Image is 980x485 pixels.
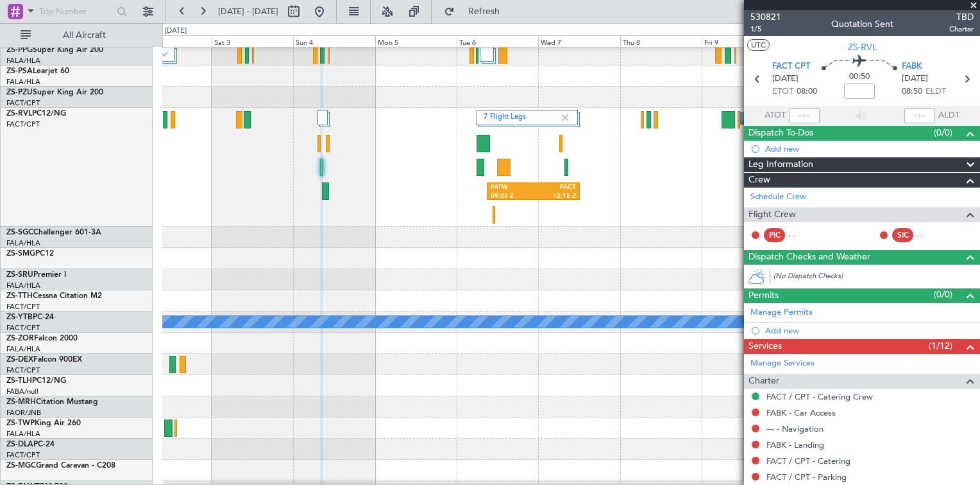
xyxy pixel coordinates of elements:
a: ZS-RVLPC12/NG [6,110,66,118]
span: ZS-DEX [6,356,33,364]
div: Sun 4 [293,35,375,47]
a: FALA/HLA [6,56,40,66]
a: ZS-SRUPremier I [6,271,66,279]
div: Tue 6 [457,35,538,47]
a: ZS-TTHCessna Citation M2 [6,292,102,300]
a: ZS-SGCChallenger 601-3A [6,229,101,236]
a: ZS-DEXFalcon 900EX [6,356,82,364]
a: FACT/CPT [6,366,40,375]
a: Manage Services [750,357,815,370]
span: Services [748,339,782,354]
a: FALA/HLA [6,429,40,439]
button: All Aircraft [14,25,139,46]
a: FACT/CPT [6,98,40,108]
label: 7 Flight Legs [484,112,559,123]
span: ZS-RVL [848,40,877,54]
span: ZS-MRH [6,398,36,406]
a: FACT / CPT - Parking [766,472,847,482]
a: FALA/HLA [6,77,40,87]
div: Mon 5 [375,35,457,47]
a: ZS-PPGSuper King Air 200 [6,46,103,54]
a: FACT/CPT [6,323,40,333]
span: (0/0) [934,288,952,301]
span: ZS-YTB [6,313,33,321]
span: ETOT [772,85,793,98]
div: Fri 2 [130,35,211,47]
div: 09:05 Z [491,192,533,201]
div: Fri 9 [702,35,783,47]
div: (No Dispatch Checks) [773,271,980,285]
img: gray-close.svg [559,112,571,123]
span: ATOT [765,109,786,122]
a: FALA/HLA [6,344,40,354]
span: FACT CPT [772,60,810,73]
span: Charter [748,374,779,389]
div: - - [788,229,817,241]
span: Leg Information [748,157,813,172]
div: Sat 3 [212,35,293,47]
a: ZS-SMGPC12 [6,250,54,258]
span: ZS-ZOR [6,335,34,342]
div: Add new [765,325,974,336]
span: ZS-DLA [6,441,33,448]
a: ZS-PSALearjet 60 [6,67,69,75]
span: ZS-TWP [6,419,35,427]
span: [DATE] [902,73,928,85]
span: Permits [748,288,779,303]
a: FABK - Car Access [766,407,836,418]
div: FATW [491,183,533,192]
a: FABA/null [6,387,38,396]
span: 1/5 [750,24,781,35]
span: (1/12) [929,339,952,353]
div: Quotation Sent [831,17,893,31]
span: ELDT [925,85,946,98]
a: ZS-MGCGrand Caravan - C208 [6,462,115,470]
span: ZS-SRU [6,271,33,279]
span: FABK [902,60,922,73]
a: ZS-ZORFalcon 2000 [6,335,78,342]
span: 08:50 [902,85,922,98]
span: Flight Crew [748,207,796,222]
a: FACT/CPT [6,119,40,129]
a: FAOR/JNB [6,408,41,418]
span: All Aircraft [33,31,135,40]
span: TBD [949,10,974,24]
a: FABK - Landing [766,439,824,450]
span: ZS-TTH [6,292,33,300]
div: [DATE] [165,26,187,37]
span: 08:00 [797,85,817,98]
span: ZS-PZU [6,89,33,96]
a: FACT/CPT [6,302,40,312]
span: Refresh [457,7,511,16]
span: ZS-TLH [6,377,32,385]
a: FACT/CPT [6,450,40,460]
span: ALDT [938,109,959,122]
span: (0/0) [934,126,952,139]
button: Refresh [438,1,515,22]
a: ZS-MRHCitation Mustang [6,398,98,406]
span: Charter [949,24,974,35]
span: ZS-SMG [6,250,35,258]
a: ZS-DLAPC-24 [6,441,55,448]
span: ZS-PSA [6,67,33,75]
a: FALA/HLA [6,281,40,290]
a: ZS-PZUSuper King Air 200 [6,89,103,96]
a: FACT / CPT - Catering [766,455,850,466]
a: FALA/HLA [6,238,40,248]
span: 530821 [750,10,781,24]
div: SIC [892,228,913,242]
span: ZS-MGC [6,462,36,470]
span: ZS-RVL [6,110,32,118]
a: Manage Permits [750,306,813,319]
a: --- - Navigation [766,423,824,434]
a: ZS-YTBPC-24 [6,313,54,321]
a: ZS-TWPKing Air 260 [6,419,81,427]
span: ZS-PPG [6,46,33,54]
div: 12:15 Z [534,192,576,201]
input: Trip Number [39,2,113,21]
div: FACT [534,183,576,192]
a: FACT / CPT - Catering Crew [766,391,873,402]
span: [DATE] [772,73,798,85]
a: ZS-TLHPC12/NG [6,377,66,385]
span: Dispatch Checks and Weather [748,250,870,265]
